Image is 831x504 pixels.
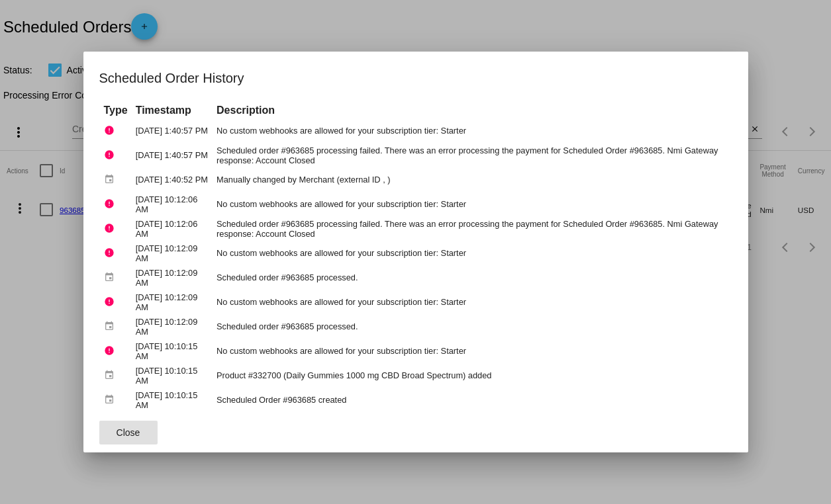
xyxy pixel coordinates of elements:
[101,103,131,118] th: Type
[213,266,730,289] td: Scheduled order #963685 processed.
[104,145,120,165] mat-icon: error
[132,339,212,362] td: [DATE] 10:10:15 AM
[104,365,120,386] mat-icon: event
[104,292,120,312] mat-icon: error
[104,218,120,239] mat-icon: error
[132,315,212,338] td: [DATE] 10:12:09 AM
[104,316,120,337] mat-icon: event
[132,144,212,167] td: [DATE] 1:40:57 PM
[104,120,120,141] mat-icon: error
[117,427,140,438] span: Close
[213,144,730,167] td: Scheduled order #963685 processing failed. There was an error processing the payment for Schedule...
[99,67,732,89] h1: Scheduled Order History
[132,266,212,289] td: [DATE] 10:12:09 AM
[132,119,212,142] td: [DATE] 1:40:57 PM
[132,168,212,191] td: [DATE] 1:40:52 PM
[132,241,212,265] td: [DATE] 10:12:09 AM
[104,169,120,190] mat-icon: event
[132,192,212,216] td: [DATE] 10:12:06 AM
[213,217,730,240] td: Scheduled order #963685 processing failed. There was an error processing the payment for Schedule...
[104,390,120,410] mat-icon: event
[132,388,212,411] td: [DATE] 10:10:15 AM
[104,267,120,288] mat-icon: event
[213,388,730,411] td: Scheduled Order #963685 created
[213,168,730,191] td: Manually changed by Merchant (external ID , )
[132,364,212,387] td: [DATE] 10:10:15 AM
[213,119,730,142] td: No custom webhooks are allowed for your subscription tier: Starter
[132,103,212,118] th: Timestamp
[213,290,730,314] td: No custom webhooks are allowed for your subscription tier: Starter
[132,290,212,314] td: [DATE] 10:12:09 AM
[213,364,730,387] td: Product #332700 (Daily Gummies 1000 mg CBD Broad Spectrum) added
[132,217,212,240] td: [DATE] 10:12:06 AM
[104,341,120,361] mat-icon: error
[213,103,730,118] th: Description
[104,194,120,214] mat-icon: error
[213,339,730,362] td: No custom webhooks are allowed for your subscription tier: Starter
[104,243,120,263] mat-icon: error
[213,192,730,216] td: No custom webhooks are allowed for your subscription tier: Starter
[213,315,730,338] td: Scheduled order #963685 processed.
[213,241,730,265] td: No custom webhooks are allowed for your subscription tier: Starter
[99,421,158,444] button: Close dialog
